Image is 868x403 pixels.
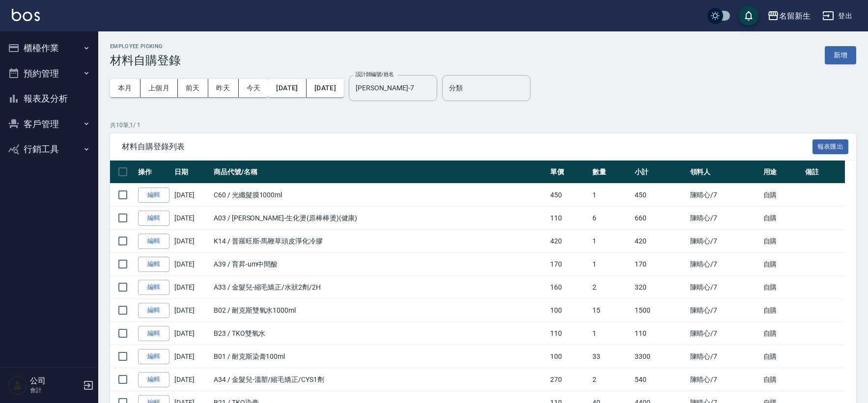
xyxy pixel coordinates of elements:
[30,376,80,386] h5: 公司
[211,207,548,230] td: A03 / [PERSON_NAME]-生化燙(原棒棒燙)(健康)
[761,345,803,368] td: 自購
[763,6,814,26] button: 名留新生
[138,188,169,203] a: 編輯
[110,79,140,97] button: 本月
[548,345,590,368] td: 100
[688,345,761,368] td: 陳晴心 /7
[548,299,590,322] td: 100
[211,322,548,345] td: B23 / TKO雙氧水
[548,276,590,299] td: 160
[548,207,590,230] td: 110
[812,139,849,155] button: 報表匯出
[172,345,211,368] td: [DATE]
[632,299,688,322] td: 1500
[138,211,169,226] a: 編輯
[548,161,590,184] th: 單價
[4,111,94,137] button: 客戶管理
[825,46,856,64] button: 新增
[136,161,172,184] th: 操作
[208,79,239,97] button: 昨天
[761,253,803,276] td: 自購
[761,184,803,207] td: 自購
[632,253,688,276] td: 170
[172,368,211,391] td: [DATE]
[138,257,169,272] a: 編輯
[761,161,803,184] th: 用途
[30,386,80,395] p: 會計
[178,79,208,97] button: 前天
[688,207,761,230] td: 陳晴心 /7
[688,276,761,299] td: 陳晴心 /7
[761,276,803,299] td: 自購
[211,368,548,391] td: A34 / 金髮兒-溫塑/縮毛矯正/CYS1劑
[211,230,548,253] td: K14 / 普羅旺斯-馬鞭草頭皮淨化冷膠
[590,368,632,391] td: 2
[590,299,632,322] td: 15
[138,234,169,249] a: 編輯
[239,79,269,97] button: 今天
[632,230,688,253] td: 420
[172,230,211,253] td: [DATE]
[688,299,761,322] td: 陳晴心 /7
[138,349,169,364] a: 編輯
[803,161,845,184] th: 備註
[110,54,181,67] h3: 材料自購登錄
[761,207,803,230] td: 自購
[172,253,211,276] td: [DATE]
[4,61,94,86] button: 預約管理
[4,35,94,61] button: 櫃檯作業
[8,376,28,395] img: Person
[172,276,211,299] td: [DATE]
[211,299,548,322] td: B02 / 耐克斯雙氧水1000ml
[590,184,632,207] td: 1
[211,184,548,207] td: C60 / 光纖髮膜1000ml
[211,253,548,276] td: A39 / 育昇-um中間酸
[825,50,856,59] a: 新增
[12,9,40,21] img: Logo
[548,368,590,391] td: 270
[688,230,761,253] td: 陳晴心 /7
[548,184,590,207] td: 450
[779,10,811,22] div: 名留新生
[688,368,761,391] td: 陳晴心 /7
[211,161,548,184] th: 商品代號/名稱
[268,79,306,97] button: [DATE]
[590,276,632,299] td: 2
[172,299,211,322] td: [DATE]
[688,322,761,345] td: 陳晴心 /7
[122,142,812,152] span: 材料自購登錄列表
[172,161,211,184] th: 日期
[4,136,94,162] button: 行銷工具
[110,121,856,130] p: 共 10 筆, 1 / 1
[172,184,211,207] td: [DATE]
[739,6,758,26] button: save
[356,71,394,78] label: 設計師編號/姓名
[632,345,688,368] td: 3300
[761,368,803,391] td: 自購
[548,230,590,253] td: 420
[632,184,688,207] td: 450
[632,161,688,184] th: 小計
[172,322,211,345] td: [DATE]
[632,207,688,230] td: 660
[761,322,803,345] td: 自購
[761,299,803,322] td: 自購
[632,276,688,299] td: 320
[688,253,761,276] td: 陳晴心 /7
[688,184,761,207] td: 陳晴心 /7
[138,372,169,387] a: 編輯
[211,276,548,299] td: A33 / 金髮兒-縮毛矯正/水狀2劑/2H
[632,368,688,391] td: 540
[590,230,632,253] td: 1
[4,86,94,111] button: 報表及分析
[138,280,169,295] a: 編輯
[548,322,590,345] td: 110
[548,253,590,276] td: 170
[688,161,761,184] th: 領料人
[138,303,169,318] a: 編輯
[138,326,169,341] a: 編輯
[590,345,632,368] td: 33
[110,43,181,50] h2: Employee Picking
[590,322,632,345] td: 1
[590,161,632,184] th: 數量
